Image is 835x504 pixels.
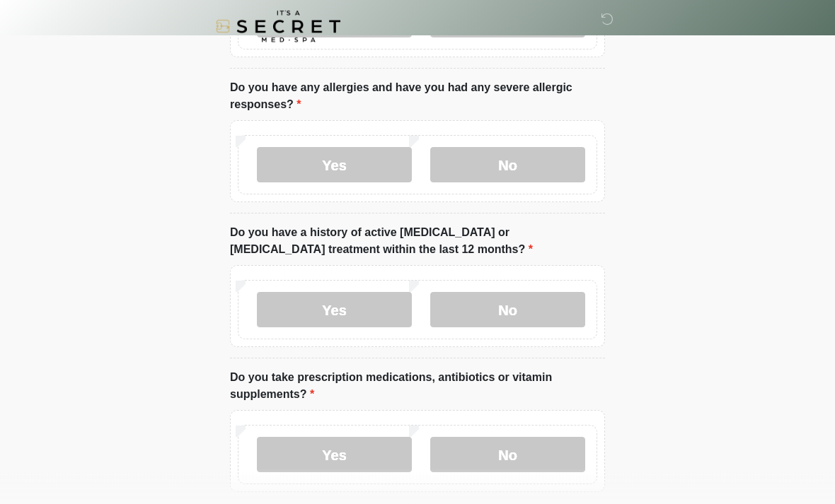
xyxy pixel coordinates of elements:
[257,438,412,473] label: Yes
[257,293,412,328] label: Yes
[257,148,412,183] label: Yes
[230,225,605,259] label: Do you have a history of active [MEDICAL_DATA] or [MEDICAL_DATA] treatment within the last 12 mon...
[216,11,340,42] img: It's A Secret Med Spa Logo
[430,438,585,473] label: No
[230,370,605,404] label: Do you take prescription medications, antibiotics or vitamin supplements?
[430,148,585,183] label: No
[230,80,605,114] label: Do you have any allergies and have you had any severe allergic responses?
[430,293,585,328] label: No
